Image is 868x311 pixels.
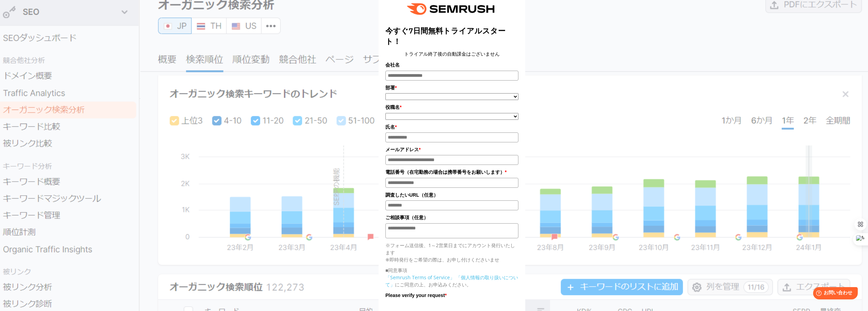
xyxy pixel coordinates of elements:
[385,214,518,221] label: ご相談事項（任意）
[807,284,860,303] iframe: Help widget launcher
[385,26,518,47] title: 今すぐ7日間無料トライアルスタート！
[385,274,518,288] a: 「個人情報の取り扱いについて」
[385,84,518,91] label: 部署
[385,292,518,299] label: Please verify your request
[385,267,518,274] p: ■同意事項
[385,191,518,199] label: 調査したいURL（任意）
[385,242,518,263] p: ※フォーム送信後、1～2営業日までにアカウント発行いたします ※即時発行をご希望の際は、お申し付けくださいませ
[385,146,518,153] label: メールアドレス
[385,274,518,288] p: にご同意の上、お申込みください。
[385,61,518,69] label: 会社名
[385,123,518,131] label: 氏名
[385,168,518,176] label: 電話番号（在宅勤務の場合は携帯番号をお願いします）
[385,274,455,281] a: 「Semrush Terms of Service」
[385,50,518,58] center: トライアル終了後の自動課金はございません
[385,103,518,111] label: 役職名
